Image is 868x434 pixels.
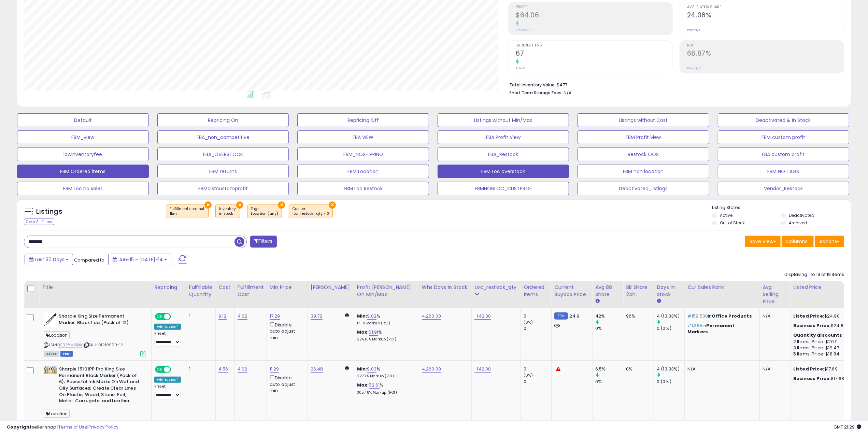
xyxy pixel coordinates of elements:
div: 5 Items, Price: $18.84 [793,351,850,357]
div: Preset: [154,384,181,400]
div: N/A [763,313,785,319]
strong: Copyright [7,424,32,430]
div: Cost [218,284,232,291]
a: 26.48 [311,366,323,373]
span: Compared to: [74,257,105,263]
div: N/A [687,366,754,372]
img: 51ZTTBh9zQL._SL40_.jpg [44,366,57,374]
img: 31poUDm1TDL._SL40_.jpg [44,313,57,327]
div: seller snap | | [7,424,118,431]
p: 17.11% Markup (ROI) [357,321,414,326]
button: FBMdistcustomprofit [157,182,289,195]
button: FBM Loc no sales [17,182,149,195]
button: × [278,201,285,209]
small: Prev: N/A [687,66,700,70]
div: Current Buybox Price [554,284,589,298]
h2: 24.06% [687,11,844,20]
a: 11.29 [270,366,279,373]
b: Max: [357,329,369,335]
button: FBA VIEW [297,130,429,144]
span: Jun-15 - [DATE]-14 [118,256,163,263]
button: lowinventoryfee [17,148,149,161]
div: % [357,329,414,342]
div: Avg BB Share [595,284,620,298]
button: Listings without Cost [578,113,709,127]
div: BB Share 24h. [626,284,651,298]
button: FBM non location [578,165,709,178]
a: Terms of Use [58,424,87,430]
span: ON [156,367,164,373]
span: Avg. Buybox Share [687,5,844,9]
button: Columns [782,236,814,247]
div: 2 Items, Price: $20.11 [793,339,850,345]
th: CSV column name: cust_attr_3_loc_restock_qty [472,281,521,308]
div: 1 [189,313,210,319]
small: (0%) [524,373,533,378]
button: Vendor_Restock [718,182,850,195]
a: 4,260.00 [422,313,441,320]
div: Repricing [154,284,183,291]
div: 0% [595,379,623,385]
div: Loc_restock_qty [474,284,518,291]
span: Columns [786,238,808,245]
a: 39.72 [311,313,323,320]
div: [PERSON_NAME] [311,284,351,291]
label: Deactivated [789,212,815,218]
button: FBA_Restock [438,148,569,161]
a: -142.00 [474,366,491,373]
b: Min: [357,366,367,372]
label: Active [720,212,733,218]
a: B002YM1SNK [58,342,82,348]
span: Profit [516,5,672,9]
button: FBM Loc overstock [438,165,569,178]
button: × [204,201,212,209]
div: 1 [189,366,210,372]
div: 0% [595,325,623,332]
p: 22.37% Markup (ROI) [357,374,414,379]
div: Disable auto adjust min [270,321,302,341]
div: $24.90 [793,313,850,319]
span: OFF [170,367,181,373]
button: FBMNONLOC_CUSTPROF [438,182,569,195]
label: Archived [789,220,808,226]
div: N/A [763,366,785,372]
div: 0 [524,313,551,319]
small: Avg BB Share. [595,298,599,304]
h2: 67 [516,50,672,59]
span: Location [44,410,70,418]
p: 226.10% Markup (ROI) [357,337,414,342]
div: Whs days in stock [422,284,469,291]
div: Displaying 1 to 19 of 19 items [784,271,844,278]
span: Permanent Markers [687,322,735,335]
div: Preset: [154,331,181,347]
div: 96% [626,313,649,319]
div: Disable auto adjust min [270,374,302,394]
a: 9.12 [218,313,227,320]
div: 3 Items, Price: $19.47 [793,345,850,351]
b: Listed Price: [793,313,824,319]
b: Max: [357,382,369,388]
button: FBM Loc Restock [297,182,429,195]
div: Ordered Items [524,284,549,298]
small: (0%) [524,320,533,325]
b: Total Inventory Value: [509,82,556,88]
b: Listed Price: [793,366,824,372]
div: Profit [PERSON_NAME] on Min/Max [357,284,416,298]
button: Restock OOS [578,148,709,161]
div: 0 [524,379,551,385]
span: Last 30 Days [35,256,65,263]
button: Repricing Off [297,113,429,127]
div: 0 (0%) [657,325,684,332]
a: 4.02 [238,313,247,320]
div: Min Price [270,284,305,291]
button: FBM Location [297,165,429,178]
p: Listing States: [712,205,851,211]
b: Sharpie 15101PP Pro King Size Permanent Black Marker (Pack of 6); Powerful Ink Marks On Wet and O... [59,366,142,406]
a: 9.03 [367,366,377,373]
div: loc_restock_qty < 0 [293,211,329,216]
button: Last 30 Days [25,254,73,265]
span: ROI [687,44,844,47]
button: Jun-15 - [DATE]-14 [108,254,171,265]
h2: 68.87% [687,50,844,59]
div: in stock [219,211,237,216]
